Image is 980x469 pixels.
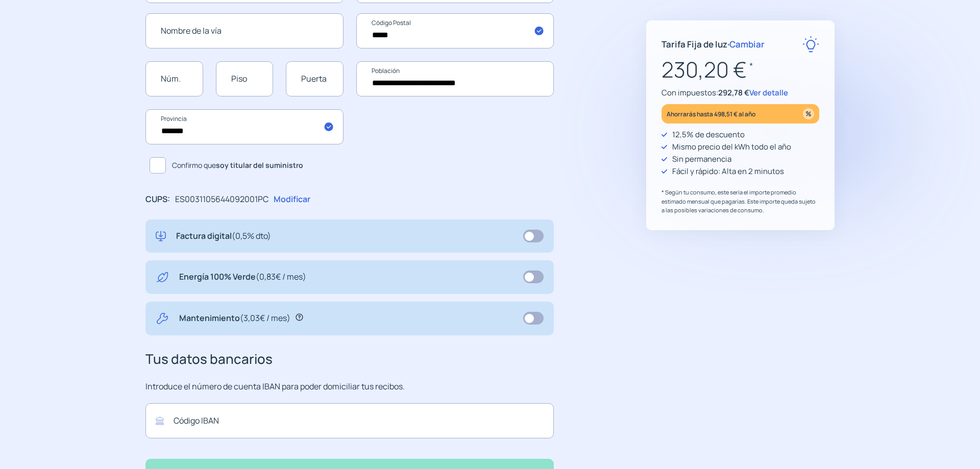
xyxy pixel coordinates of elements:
[172,160,303,171] span: Confirmo que
[145,193,170,206] p: CUPS:
[661,53,819,87] p: 230,20 €
[12,71,29,80] span: 16 px
[802,36,819,53] img: rate-E.svg
[667,108,755,120] p: Ahorrarás hasta 498,51 € al año
[216,160,303,170] b: soy titular del suministro
[672,129,745,141] p: 12,5% de descuento
[661,188,819,215] p: * Según tu consumo, este sería el importe promedio estimado mensual que pagarías. Este importe qu...
[232,230,271,241] span: (0,5% dto)
[4,32,149,43] h3: Estilo
[256,271,306,282] span: (0,83€ / mes)
[179,270,306,284] p: Energía 100% Verde
[156,270,169,284] img: energy-green.svg
[4,4,149,13] div: Outline
[729,38,765,50] span: Cambiar
[240,312,290,324] span: (3,03€ / mes)
[749,87,788,98] span: Ver detalle
[156,312,169,325] img: tool.svg
[179,312,290,325] p: Mantenimiento
[803,108,814,119] img: percentage_icon.svg
[175,193,268,206] p: ES0031105644092001PC
[4,62,62,70] label: Tamaño de fuente
[156,230,166,243] img: digital-invoice.svg
[661,37,765,51] p: Tarifa Fija de luz ·
[145,380,554,393] p: Introduce el número de cuenta IBAN para poder domiciliar tus recibos.
[145,349,554,370] h3: Tus datos bancarios
[176,230,271,243] p: Factura digital
[661,87,819,99] p: Con impuestos:
[274,193,310,206] p: Modificar
[672,165,784,178] p: Fácil y rápido: Alta en 2 minutos
[718,87,749,98] span: 292,78 €
[672,153,731,165] p: Sin permanencia
[672,141,791,153] p: Mismo precio del kWh todo el año
[15,13,55,22] a: Back to Top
